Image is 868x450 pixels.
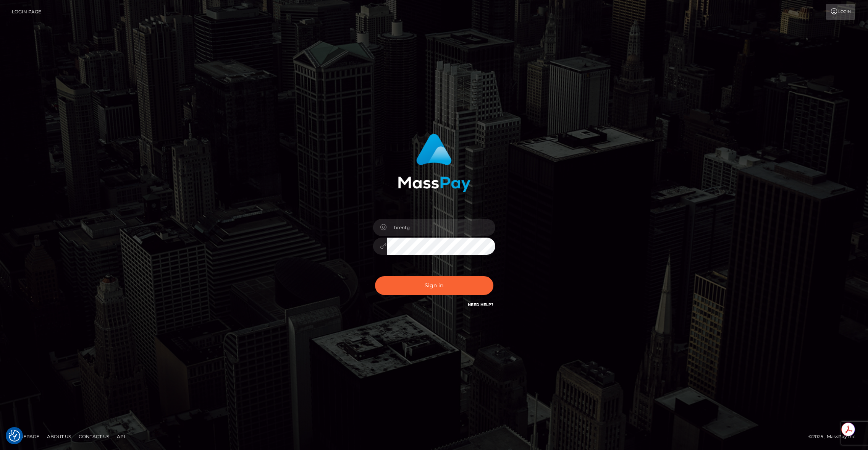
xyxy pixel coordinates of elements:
[8,431,42,442] a: Homepage
[9,430,20,442] button: Consent Preferences
[808,432,862,441] div: © 2025 , MassPay Inc.
[468,302,493,307] a: Need Help?
[398,134,470,192] img: MassPay Login
[44,431,74,442] a: About Us
[375,276,493,295] button: Sign in
[9,430,20,442] img: Revisit consent button
[387,219,495,236] input: Username...
[826,4,855,20] a: Login
[12,4,41,20] a: Login Page
[114,431,128,442] a: API
[76,431,112,442] a: Contact Us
